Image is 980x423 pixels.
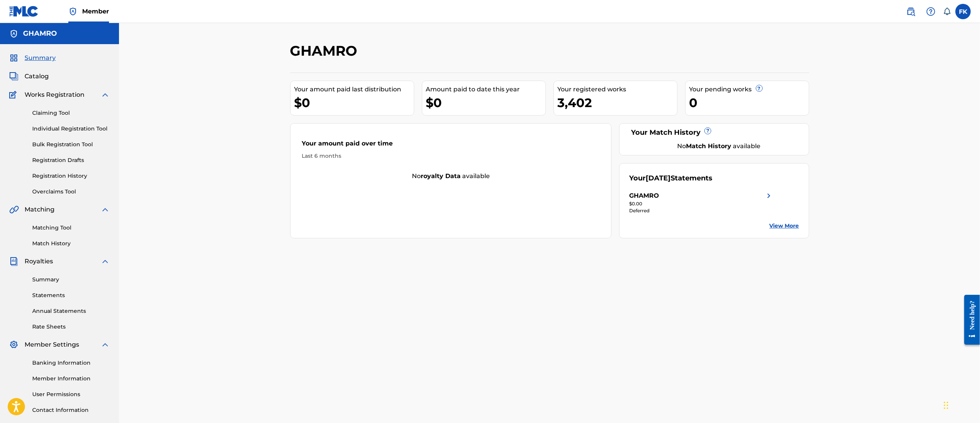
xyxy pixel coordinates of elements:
[421,172,461,180] strong: royalty data
[25,53,56,63] span: Summary
[291,172,611,181] div: No available
[82,7,109,16] span: Member
[32,375,110,383] a: Member Information
[686,142,731,150] strong: Match History
[23,29,57,38] h5: GHAMRO
[629,207,773,214] div: Deferred
[943,8,951,15] div: Notifications
[944,394,949,417] div: Drag
[629,200,773,207] div: $0.00
[32,224,110,232] a: Matching Tool
[32,390,110,398] a: User Permissions
[32,240,110,248] a: Match History
[25,90,84,99] span: Works Registration
[9,72,18,81] img: Catalog
[101,257,110,266] img: expand
[629,127,799,138] div: Your Match History
[639,142,799,151] div: No available
[32,188,110,196] a: Overclaims Tool
[9,90,19,99] img: Works Registration
[629,173,712,183] div: Your Statements
[101,340,110,349] img: expand
[25,257,53,266] span: Royalties
[32,291,110,299] a: Statements
[689,94,809,111] div: 0
[646,174,671,182] span: [DATE]
[25,340,79,349] span: Member Settings
[9,72,49,81] a: CatalogCatalog
[689,85,809,94] div: Your pending works
[32,125,110,133] a: Individual Registration Tool
[9,257,18,266] img: Royalties
[101,90,110,99] img: expand
[32,307,110,315] a: Annual Statements
[770,222,799,230] a: View More
[25,72,49,81] span: Catalog
[290,42,361,59] h2: GHAMRO
[756,85,762,91] span: ?
[959,289,980,350] iframe: Resource Center
[942,386,980,423] iframe: Chat Widget
[906,7,916,16] img: search
[294,85,414,94] div: Your amount paid last distribution
[426,85,545,94] div: Amount paid to date this year
[9,53,18,63] img: Summary
[926,7,935,16] img: help
[25,205,55,214] span: Matching
[9,29,18,38] img: Accounts
[955,4,971,19] div: User Menu
[9,205,19,214] img: Matching
[903,4,919,19] a: Public Search
[302,152,600,160] div: Last 6 months
[294,94,414,111] div: $0
[558,94,677,111] div: 3,402
[32,109,110,117] a: Claiming Tool
[764,191,773,200] img: right chevron icon
[32,172,110,180] a: Registration History
[9,340,18,349] img: Member Settings
[32,156,110,164] a: Registration Drafts
[629,191,773,214] a: GHAMROright chevron icon$0.00Deferred
[9,53,56,63] a: SummarySummary
[68,7,78,16] img: Top Rightsholder
[32,276,110,284] a: Summary
[705,128,711,134] span: ?
[32,140,110,149] a: Bulk Registration Tool
[32,359,110,367] a: Banking Information
[302,139,600,152] div: Your amount paid over time
[32,406,110,414] a: Contact Information
[32,323,110,331] a: Rate Sheets
[426,94,545,111] div: $0
[923,4,939,19] div: Help
[9,6,39,17] img: MLC Logo
[629,191,659,200] div: GHAMRO
[101,205,110,214] img: expand
[558,85,677,94] div: Your registered works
